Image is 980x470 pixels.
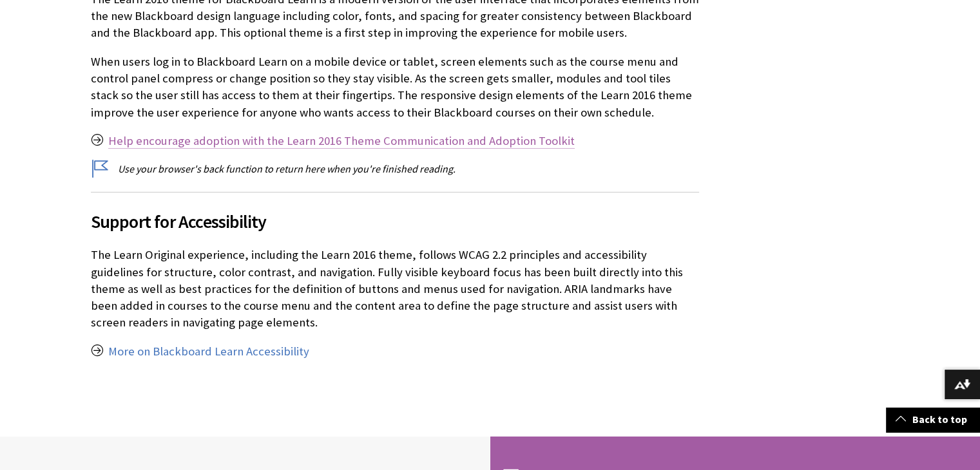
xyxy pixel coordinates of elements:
[108,133,575,149] a: Help encourage adoption with the Learn 2016 Theme Communication and Adoption Toolkit
[108,344,309,359] a: More on Blackboard Learn Accessibility
[91,162,699,176] p: Use your browser's back function to return here when you're finished reading.
[91,53,699,121] p: When users log in to Blackboard Learn on a mobile device or tablet, screen elements such as the c...
[91,247,699,331] p: The Learn Original experience, including the Learn 2016 theme, follows WCAG 2.2 principles and ac...
[91,208,699,235] span: Support for Accessibility
[886,408,980,431] a: Back to top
